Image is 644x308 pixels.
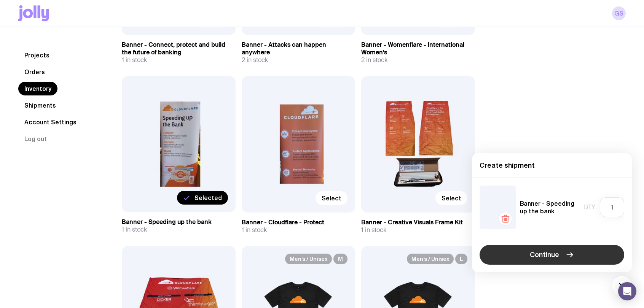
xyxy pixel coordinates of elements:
a: Account Settings [18,115,83,129]
button: Continue [480,245,624,265]
span: 2 in stock [361,56,387,64]
span: Continue [530,250,559,259]
span: M [333,254,348,264]
button: Log out [18,132,53,146]
div: Open Intercom Messenger [618,282,636,300]
a: GS [612,6,626,20]
h4: Create shipment [480,161,624,170]
span: Select [442,194,461,202]
span: 1 in stock [242,226,267,234]
h3: Banner - Connect, protect and build the future of banking [122,41,236,56]
h5: Banner - Speeding up the bank [520,200,580,215]
span: 1 in stock [122,226,147,233]
span: Select [322,194,341,202]
span: 2 in stock [242,56,268,64]
h3: Banner - Cloudflare - Protect [242,219,355,226]
a: Projects [18,48,56,62]
h3: Banner - Speeding up the bank [122,218,236,226]
h3: Banner - Womenflare - International Women's [361,41,475,56]
span: Men’s / Unisex [407,254,454,264]
span: 1 in stock [361,226,386,234]
h3: Banner - Attacks can happen anywhere [242,41,355,56]
a: Shipments [18,98,62,112]
span: Selected [194,194,222,202]
a: Inventory [18,82,57,95]
a: Orders [18,65,51,79]
span: L [455,254,467,264]
span: Qty [583,203,595,211]
span: Men’s / Unisex [285,254,332,264]
span: 1 in stock [122,56,147,64]
h3: Banner - Creative Visuals Frame Kit [361,219,475,226]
